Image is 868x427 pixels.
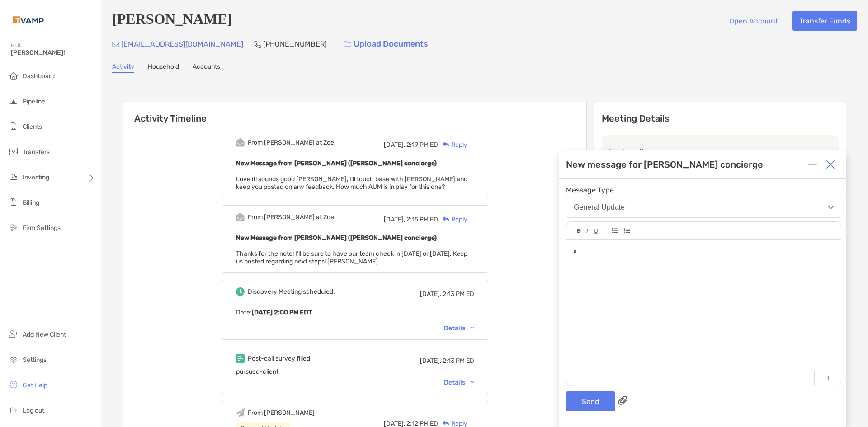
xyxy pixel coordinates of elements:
div: Details [444,324,474,332]
button: Send [566,391,615,411]
p: Next meeting [609,146,831,157]
div: From [PERSON_NAME] [248,409,315,417]
img: transfers icon [8,146,19,157]
span: 2:13 PM ED [443,357,474,365]
span: [PERSON_NAME]! [11,49,95,56]
div: Reply [438,140,467,150]
img: billing icon [8,197,19,207]
b: New Message from [PERSON_NAME] ([PERSON_NAME] concierge) [236,160,437,167]
span: Firm Settings [23,224,61,232]
span: [DATE], [384,141,405,149]
h6: Activity Timeline [123,102,586,124]
p: Meeting Details [602,113,839,124]
span: 2:13 PM ED [443,290,474,298]
span: Transfers [23,148,50,156]
img: Reply icon [443,142,449,148]
span: 2:15 PM ED [406,216,438,223]
img: investing icon [8,171,19,182]
img: Email Icon [112,42,119,47]
img: Reply icon [443,216,449,222]
img: get-help icon [8,379,19,390]
a: Accounts [193,63,220,73]
span: Dashboard [23,72,55,80]
a: Upload Documents [338,34,434,54]
div: Reply [438,215,467,224]
a: Activity [112,63,134,73]
span: Love it! sounds good [PERSON_NAME], I'll touch base with [PERSON_NAME] and keep you posted on any... [236,175,467,191]
img: Phone Icon [254,41,261,48]
div: General Update [574,203,625,211]
span: 2:19 PM ED [406,141,438,149]
span: Pipeline [23,98,45,105]
img: button icon [344,41,351,47]
span: Log out [23,407,44,414]
img: Expand or collapse [808,160,817,169]
img: Event icon [236,354,245,363]
img: settings icon [8,354,19,365]
p: [PHONE_NUMBER] [263,38,327,50]
div: From [PERSON_NAME] at Zoe [248,213,334,221]
p: [EMAIL_ADDRESS][DOMAIN_NAME] [121,38,243,50]
img: Event icon [236,138,245,147]
span: Clients [23,123,42,131]
span: Get Help [23,381,47,389]
img: Event icon [236,408,245,417]
img: Chevron icon [470,381,474,384]
img: Editor control icon [612,228,618,233]
img: Reply icon [443,421,449,427]
img: clients icon [8,121,19,131]
p: Date : [236,307,474,318]
img: Editor control icon [577,229,581,233]
span: [DATE], [420,290,441,298]
span: Add New Client [23,331,66,338]
img: Chevron icon [470,327,474,329]
img: Editor control icon [594,229,598,234]
div: New message for [PERSON_NAME] concierge [566,159,763,170]
h4: [PERSON_NAME] [112,11,232,31]
img: logout icon [8,404,19,415]
div: Details [444,379,474,386]
img: Editor control icon [623,228,630,234]
p: 1 [814,371,841,386]
button: General Update [566,197,841,218]
button: Open Account [722,11,785,31]
span: Thanks for the note! I’ll be sure to have our team check in [DATE] or [DATE]. Keep us posted rega... [236,250,467,265]
span: Billing [23,199,39,206]
div: Post-call survey filled. [248,355,312,362]
img: Event icon [236,287,245,296]
img: Close [826,160,835,169]
img: Open dropdown arrow [828,206,834,209]
b: New Message from [PERSON_NAME] ([PERSON_NAME] concierge) [236,234,437,242]
img: Zoe Logo [11,4,46,36]
img: dashboard icon [8,70,19,81]
span: Investing [23,174,49,181]
div: From [PERSON_NAME] at Zoe [248,139,334,146]
span: Settings [23,356,47,364]
span: Message Type [566,186,841,194]
a: Household [148,63,179,73]
img: Event icon [236,213,245,221]
div: Discovery Meeting scheduled. [248,288,335,296]
img: add_new_client icon [8,328,19,339]
img: paperclip attachments [618,396,627,405]
img: Editor control icon [586,229,588,233]
img: firm-settings icon [8,222,19,233]
span: [DATE], [420,357,441,365]
button: Transfer Funds [792,11,857,31]
img: pipeline icon [8,95,19,106]
span: pursued-client [236,368,278,375]
b: [DATE] 2:00 PM EDT [252,309,312,316]
span: [DATE], [384,216,405,223]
